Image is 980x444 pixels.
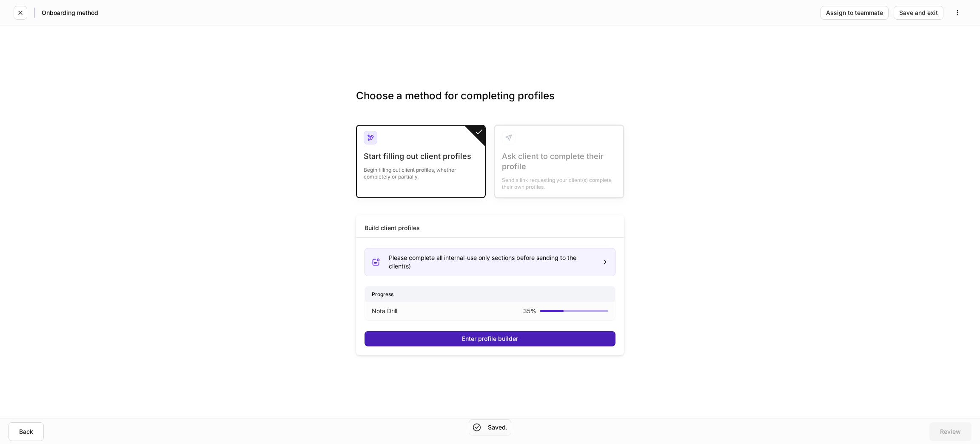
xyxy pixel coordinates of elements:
div: Progress [365,287,615,302]
button: Assign to teammate [820,6,889,20]
h3: Choose a method for completing profiles [356,89,624,116]
h5: Onboarding method [42,9,98,17]
div: Start filling out client profiles [364,151,478,161]
div: Build client profiles [365,224,420,232]
button: Enter profile builder [365,331,615,346]
div: Back [19,429,33,435]
button: Save and exit [894,6,943,20]
button: Back [9,422,44,441]
div: Enter profile builder [462,336,518,342]
p: 35 % [523,307,536,315]
h5: Saved. [488,423,507,432]
div: Assign to teammate [826,10,883,16]
div: Please complete all internal-use only sections before sending to the client(s) [389,254,595,271]
div: Save and exit [899,10,938,16]
p: Nota Drill [372,307,397,315]
div: Begin filling out client profiles, whether completely or partially. [364,161,478,180]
